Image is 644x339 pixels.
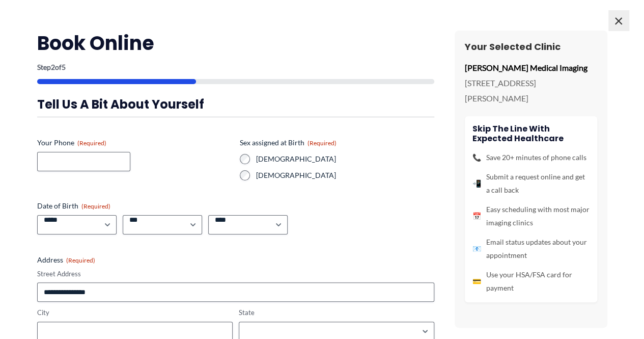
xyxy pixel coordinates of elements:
[472,268,590,295] li: Use your HSA/FSA card for payment
[37,64,434,71] p: Step of
[37,138,232,148] label: Your Phone
[472,236,590,262] li: Email status updates about your appointment
[256,154,434,164] label: [DEMOGRAPHIC_DATA]
[608,10,629,31] span: ×
[37,269,434,279] label: Street Address
[465,75,597,106] p: [STREET_ADDRESS][PERSON_NAME]
[256,170,434,180] label: [DEMOGRAPHIC_DATA]
[37,255,95,265] legend: Address
[472,170,590,197] li: Submit a request online and get a call back
[37,31,434,56] h2: Book Online
[465,41,597,53] h3: Your Selected Clinic
[472,275,481,288] span: 💳
[51,63,55,71] span: 2
[472,151,590,164] li: Save 20+ minutes of phone calls
[37,96,434,112] h3: Tell us a bit about yourself
[472,203,590,229] li: Easy scheduling with most major imaging clinics
[472,124,590,143] h4: Skip the line with Expected Healthcare
[239,308,434,318] label: State
[472,151,481,164] span: 📞
[472,177,481,190] span: 📲
[77,139,106,147] span: (Required)
[62,63,66,71] span: 5
[472,242,481,255] span: 📧
[66,256,95,264] span: (Required)
[37,308,233,318] label: City
[472,210,481,223] span: 📅
[37,201,110,211] legend: Date of Birth
[465,60,597,75] p: [PERSON_NAME] Medical Imaging
[81,202,110,210] span: (Required)
[240,138,337,148] legend: Sex assigned at Birth
[307,139,337,147] span: (Required)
